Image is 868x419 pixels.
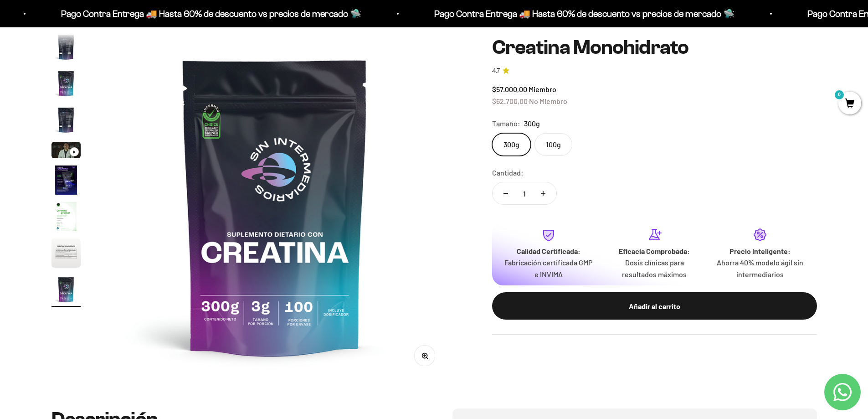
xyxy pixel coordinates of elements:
div: Un aval de expertos o estudios clínicos en la página. [11,43,189,68]
div: Un mensaje de garantía de satisfacción visible. [11,88,189,104]
p: Fabricación certificada GMP e INVIMA [503,257,594,280]
label: Cantidad: [492,167,524,179]
span: 300g [524,118,540,129]
button: Aumentar cantidad [530,182,556,204]
div: Añadir al carrito [510,300,799,312]
button: Ir al artículo 6 [51,166,81,197]
p: ¿Qué te daría la seguridad final para añadir este producto a tu carrito? [11,15,189,36]
span: Miembro [529,85,556,93]
h1: Creatina Monohidrato [492,36,817,58]
button: Ir al artículo 2 [51,32,81,64]
span: No Miembro [529,96,567,105]
img: Creatina Monohidrato [51,166,81,195]
img: Creatina Monohidrato [51,69,81,98]
mark: 0 [834,89,845,100]
img: Creatina Monohidrato [51,202,81,231]
button: Reducir cantidad [493,182,519,204]
button: Ir al artículo 4 [51,105,81,137]
button: Ir al artículo 8 [51,238,81,270]
span: $62.700,00 [492,96,528,105]
legend: Tamaño: [492,118,520,129]
strong: Precio Inteligente: [729,246,791,255]
button: Ir al artículo 7 [51,202,81,234]
a: 0 [838,99,861,109]
img: Creatina Monohidrato [51,275,81,304]
span: 4.7 [492,66,500,76]
a: 4.74.7 de 5.0 estrellas [492,66,817,76]
strong: Calidad Certificada: [517,246,580,255]
button: Ir al artículo 9 [51,275,81,307]
p: Pago Contra Entrega 🚚 Hasta 60% de descuento vs precios de mercado 🛸 [52,6,353,21]
span: $57.000,00 [492,85,527,93]
strong: Eficacia Comprobada: [619,246,690,255]
img: Creatina Monohidrato [102,33,448,379]
span: Enviar [149,136,188,151]
button: Añadir al carrito [492,292,817,320]
p: Pago Contra Entrega 🚚 Hasta 60% de descuento vs precios de mercado 🛸 [426,6,726,21]
img: Creatina Monohidrato [51,32,81,62]
p: Ahorra 40% modelo ágil sin intermediarios [714,257,806,280]
img: Creatina Monohidrato [51,238,81,268]
img: Creatina Monohidrato [51,105,81,134]
div: La confirmación de la pureza de los ingredientes. [11,107,189,131]
p: Dosis clínicas para resultados máximos [609,257,700,280]
button: Ir al artículo 5 [51,142,81,161]
button: Ir al artículo 3 [51,69,81,101]
button: Enviar [148,136,189,151]
div: Más detalles sobre la fecha exacta de entrega. [11,70,189,86]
